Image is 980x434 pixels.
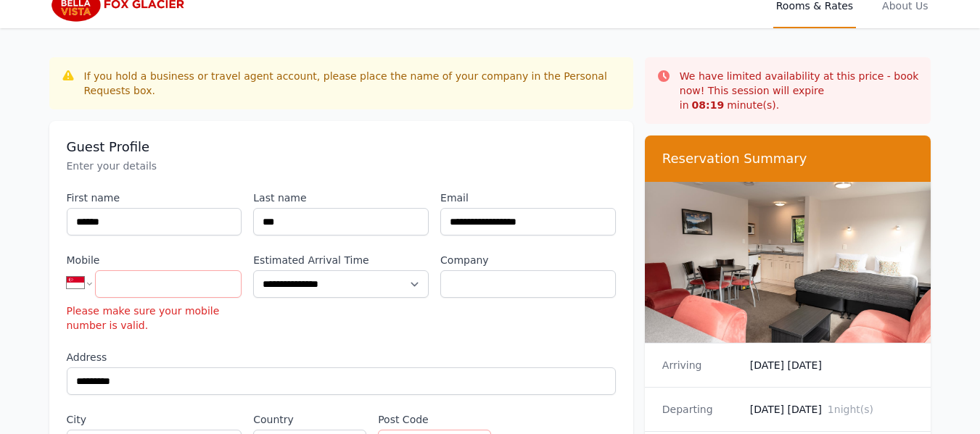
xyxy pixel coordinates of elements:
[645,182,931,343] img: 1 Bedroom Family Unit
[680,69,920,112] p: We have limited availability at this price - book now! This session will expire in minute(s).
[440,191,616,205] label: Email
[67,350,616,364] label: Address
[67,412,242,427] label: City
[662,358,738,372] dt: Arriving
[440,253,616,267] label: Company
[67,253,242,267] label: Mobile
[67,159,616,173] p: Enter your details
[253,253,429,267] label: Estimated Arrival Time
[67,138,616,156] h3: Guest Profile
[662,150,914,167] h3: Reservation Summary
[828,404,873,415] span: 1 night(s)
[67,191,242,205] label: First name
[692,99,725,111] strong: 08 : 19
[662,402,738,417] dt: Departing
[67,304,242,333] p: Please make sure your mobile number is valid.
[750,358,914,372] dd: [DATE] [DATE]
[253,412,366,427] label: Country
[378,412,491,427] label: Post Code
[750,402,914,417] dd: [DATE] [DATE]
[253,191,429,205] label: Last name
[84,69,622,98] div: If you hold a business or travel agent account, please place the name of your company in the Pers...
